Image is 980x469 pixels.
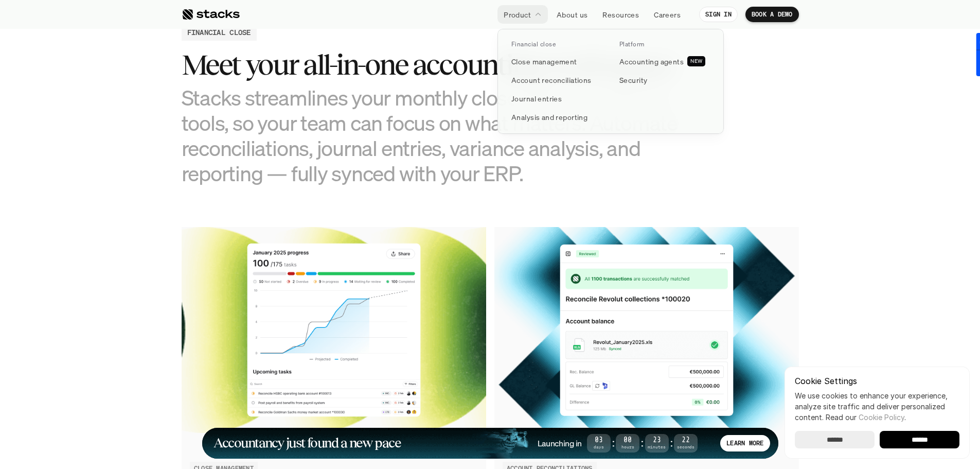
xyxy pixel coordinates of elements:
p: Product [504,9,531,20]
h1: Accountancy just found a new pace [213,437,401,449]
p: Careers [654,9,681,20]
a: SIGN IN [699,7,738,22]
p: LEARN MORE [726,440,763,447]
a: BOOK A DEMO [745,7,799,22]
h2: FINANCIAL CLOSE [187,27,251,38]
strong: : [639,437,645,449]
a: Privacy Policy [121,238,167,246]
p: Financial close [511,41,556,48]
p: Platform [619,41,645,48]
a: Cookie Policy [859,413,904,422]
p: About us [557,9,587,20]
p: We use cookies to enhance your experience, analyze site traffic and deliver personalized content. [795,390,959,423]
p: SIGN IN [705,11,732,18]
h3: Stacks streamlines your monthly close with AI-powered tools, so your team can focus on what matte... [182,85,696,186]
span: 00 [616,438,639,443]
strong: : [611,437,616,449]
h3: Meet your all-in-one accounting workspace [182,49,696,81]
span: 22 [674,438,698,443]
p: Close management [511,56,577,67]
p: Cookie Settings [795,377,959,385]
a: About us [550,5,594,24]
p: Security [619,75,647,85]
a: Account reconciliations [505,71,608,89]
a: Resources [596,5,645,24]
a: Careers [648,5,687,24]
p: Resources [602,9,639,20]
span: 03 [587,438,611,443]
h4: Launching in [538,438,582,449]
a: Journal entries [505,89,608,108]
h2: NEW [690,58,702,64]
span: Hours [616,445,639,449]
span: Days [587,445,611,449]
p: Journal entries [511,93,562,104]
a: Accountancy just found a new paceLaunching in03Days:00Hours:23Minutes:22SecondsLEARN MORE [202,428,778,459]
span: Seconds [674,445,698,449]
span: 23 [645,438,669,443]
a: Analysis and reporting [505,108,608,126]
p: Account reconciliations [511,75,592,85]
a: Close management [505,52,608,71]
a: Security [613,71,716,89]
p: Analysis and reporting [511,112,587,123]
p: BOOK A DEMO [752,11,793,18]
span: Minutes [645,445,669,449]
p: Accounting agents [619,56,684,67]
a: Accounting agentsNEW [613,52,716,71]
span: Read our . [826,413,906,422]
strong: : [669,437,674,449]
